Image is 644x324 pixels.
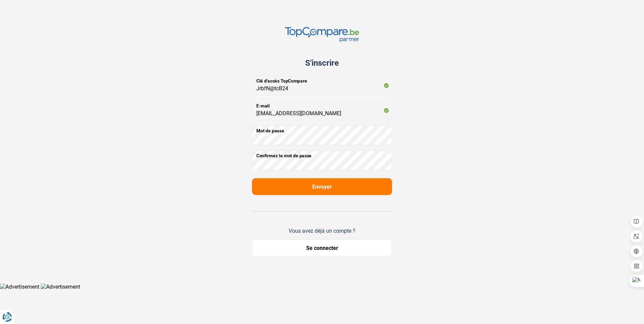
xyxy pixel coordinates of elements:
keeper-lock: Open Keeper Popup [372,82,380,90]
button: Envoyer [252,178,392,195]
div: S'inscrire [252,58,392,68]
div: Vous avez déjà un compte ? [252,228,392,234]
img: TopCompare.be [285,27,359,42]
img: Advertisement [41,284,80,290]
span: Envoyer [312,184,332,190]
button: Se connecter [252,239,392,256]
